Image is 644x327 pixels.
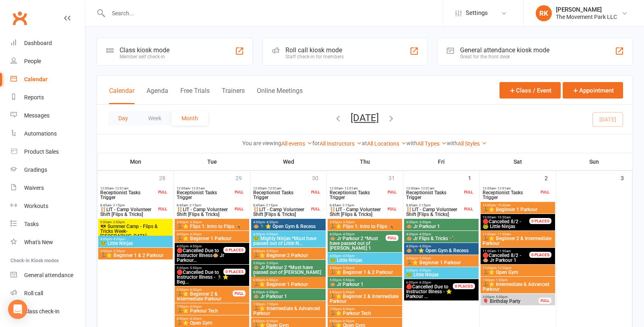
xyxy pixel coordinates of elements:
span: 4:00pm [253,232,324,236]
span: 5:00pm [100,249,171,253]
span: - 12:01am [496,187,511,190]
div: FULL [539,189,551,195]
span: - 8:30pm [341,319,355,323]
div: Reports [24,94,44,101]
span: - 10:50am [496,204,511,207]
span: - 6:50pm [265,278,278,282]
div: 0 PLACES [529,218,551,224]
span: 3:00pm [176,220,248,224]
span: - 8:00pm [341,307,355,311]
span: 5:00pm [406,269,477,272]
button: Week [138,111,171,125]
span: - 12:01am [114,187,128,190]
a: Product Sales [10,143,85,161]
span: 🏃‍♂️⭐ Beginner 2 & Intermediate Parkour [482,236,553,246]
a: Reports [10,88,85,107]
div: What's New [24,239,53,245]
span: Receptionist Tasks Trigger [406,190,462,200]
button: [DATE] [351,112,379,123]
span: 8:45am [329,204,386,207]
th: Thu [327,153,403,170]
div: Dashboard [24,40,52,46]
span: 🪜LIT - Camp Volunteer Shift [Flips & Tricks] [329,207,386,217]
button: Month [171,111,208,125]
span: - 6:50pm [418,281,431,284]
span: 🐵 Jr Parkour 1 [406,224,477,229]
div: 0 PLACES [529,252,551,258]
div: Roll call kiosk mode [285,46,344,54]
span: - 5:50pm [112,249,125,253]
div: FULL [386,189,398,195]
span: 4:00pm [176,245,233,248]
div: FULL [386,235,398,241]
div: People [24,58,41,64]
span: 4:00pm [253,220,324,224]
a: Roll call [10,284,85,302]
span: 🐸 Little Ninjas [406,272,477,277]
div: 2 [545,171,556,184]
div: FULL [386,206,398,212]
span: 4:00pm [176,232,248,236]
a: Tasks [10,215,85,233]
span: - 8:00pm [188,305,202,308]
span: Instructor Illness - ⭐ Parkour ... [406,284,462,299]
span: 12:00am [100,187,157,190]
span: - 12:50pm [496,266,512,270]
button: Agenda [147,87,168,104]
a: What's New [10,233,85,251]
span: - 1:50pm [494,278,508,282]
span: 🐵 Jr Parkour 1 [253,294,324,299]
span: 🏃‍♂️⭐ Parkour Tech [329,311,400,316]
span: 🏃‍♂️⭐ Flips 1: Intro to Flips 🤸‍♀️ [329,224,400,229]
button: Class / Event [500,82,561,99]
span: 🐸 Little Ninjas [329,258,400,263]
span: 4:00pm [406,232,477,236]
div: 29 [235,171,250,184]
th: Tue [174,153,250,170]
span: 8:00pm [329,319,400,323]
span: - 12:01am [266,187,281,190]
span: 8:00pm [253,319,324,323]
div: FULL [233,290,246,296]
div: Product Sales [24,148,59,155]
div: FULL [539,298,551,304]
span: 🐵 Jr Flips & Tricks 🤸‍♀️ [406,236,477,241]
div: 1 [468,171,479,184]
div: 28 [159,171,173,184]
span: 🏃‍♂️⭐ Intermediate & Advanced Parkour [482,282,553,292]
span: 3:00pm [329,220,400,224]
span: 8:00pm [176,317,248,321]
span: - 2:15pm [417,204,431,207]
button: Online Meetings [257,87,303,104]
span: 8:45am [406,204,462,207]
a: Calendar [10,70,85,88]
span: 🪜LIT - Camp Volunteer Shift [Flips & Tricks] [176,207,233,217]
div: 3 [621,171,632,184]
span: - 6:50pm [265,290,278,294]
strong: You are viewing [242,140,281,146]
div: Great for the front desk [460,54,549,60]
span: - 6:50pm [341,290,355,294]
span: - 12:01am [343,187,358,190]
span: 12:00am [176,187,233,190]
div: FULL [462,206,475,212]
span: - 4:50pm [265,232,278,236]
span: 🏃‍♂️⭐ Flips 1: Intro to Flips 🤸‍♀️ [176,224,248,229]
div: [PERSON_NAME] [556,6,617,13]
span: 🏃‍♂️⭐ Beginner 2 & Intermediate Parkour [329,294,400,304]
span: 🐵 Jr Parkour 1 [482,253,539,263]
span: - 8:30pm [188,317,202,321]
span: - 4:50pm [341,254,355,258]
span: 12:00am [253,187,310,190]
span: - 5:50pm [341,278,355,282]
a: All events [281,140,312,147]
span: - 5:50pm [265,261,278,265]
span: - 4:50pm [418,245,431,248]
span: - 2:15pm [341,204,354,207]
span: 🎈 Birthday Party [482,299,539,304]
div: Class check-in [24,308,60,315]
span: 🐸 Little Ninjas [482,219,539,229]
span: 5:00pm [253,249,324,253]
a: All Styles [458,140,487,147]
span: Receptionist Tasks Trigger [253,190,310,200]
